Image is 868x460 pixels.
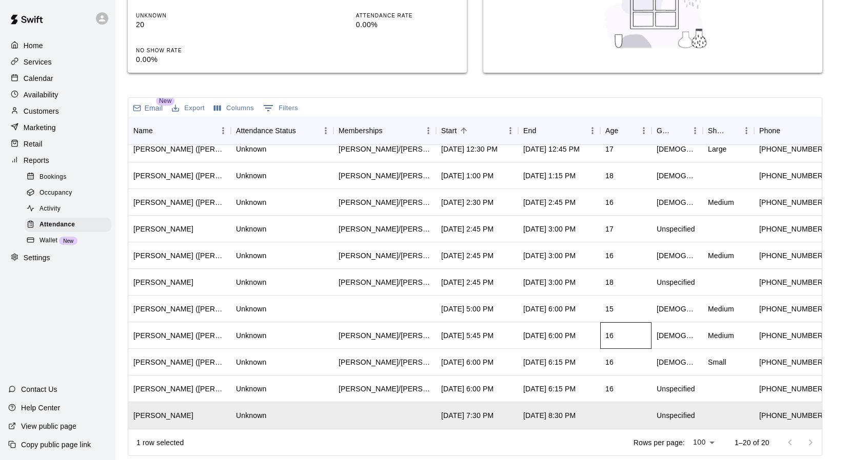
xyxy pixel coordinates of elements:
[441,384,494,394] div: Aug 20, 2025, 6:00 PM
[339,116,383,145] div: Memberships
[518,116,600,145] div: End
[383,123,397,138] button: Sort
[759,410,825,421] div: +12017236835
[145,103,163,113] p: Email
[618,123,633,138] button: Sort
[40,220,75,230] span: Attendance
[436,116,518,145] div: Start
[133,277,193,287] div: Maxwell Bahr
[457,123,471,138] button: Sort
[236,250,266,261] div: Unknown
[21,384,57,394] p: Contact Us
[333,116,436,145] div: Memberships
[236,384,266,394] div: Unknown
[25,201,115,217] a: Activity
[523,250,576,261] div: Aug 20, 2025, 3:00 PM
[136,12,239,19] p: UNKNOWN
[657,277,695,287] div: Unspecified
[605,197,614,207] div: 16
[759,116,780,145] div: Phone
[261,100,301,116] button: Show filters
[605,116,618,145] div: Age
[133,144,226,154] div: Anthony Caruso (Ralph Caruso)
[523,171,576,181] div: Aug 20, 2025, 1:15 PM
[8,54,107,70] a: Services
[8,87,107,102] div: Availability
[605,144,614,154] div: 17
[339,330,431,341] div: Tom/Mike - Hybrid Membership
[236,357,266,367] div: Unknown
[8,103,107,119] div: Customers
[236,410,266,421] div: Unknown
[21,403,60,413] p: Help Center
[441,277,494,287] div: Aug 20, 2025, 2:45 PM
[8,250,107,265] div: Settings
[236,116,296,145] div: Attendance Status
[523,224,576,234] div: Aug 20, 2025, 3:00 PM
[657,116,673,145] div: Gender
[40,236,57,246] span: Wallet
[339,197,431,207] div: Tom/Mike - 6 Month Unlimited Membership
[657,304,698,314] div: Male
[441,250,494,261] div: Aug 20, 2025, 2:45 PM
[236,197,266,207] div: Unknown
[441,330,494,341] div: Aug 20, 2025, 5:45 PM
[759,197,825,207] div: +12012327814
[605,357,614,367] div: 16
[759,171,825,181] div: +12016188602
[356,12,459,19] p: ATTENDANCE RATE
[708,250,734,261] div: Medium
[133,330,226,341] div: Chase Cammarota (Vito Cammarota)
[136,437,184,448] div: 1 row selected
[128,116,231,145] div: Name
[523,197,576,207] div: Aug 20, 2025, 2:45 PM
[441,224,494,234] div: Aug 20, 2025, 2:45 PM
[356,19,459,30] p: 0.00%
[759,384,825,394] div: +19732293492
[25,218,111,232] div: Attendance
[8,71,107,86] div: Calendar
[130,101,165,115] button: Email
[8,38,107,53] a: Home
[780,123,795,138] button: Sort
[236,277,266,287] div: Unknown
[215,123,231,138] button: Menu
[441,410,494,421] div: Aug 20, 2025, 7:30 PM
[231,116,333,145] div: Attendance Status
[605,304,614,314] div: 15
[759,304,825,314] div: +19179747233
[657,250,698,261] div: Male
[25,233,115,249] a: WalletNew
[339,144,431,154] div: Tom/Mike - 6 Month Unlimited Membership , Todd/Brad - 6 Month Membership - 2x per week
[133,250,226,261] div: Max Koller (Keith Koller)
[25,185,115,201] a: Occupancy
[133,197,226,207] div: Daniel Lipsky (Sean Lipsky)
[40,188,72,198] span: Occupancy
[25,217,115,233] a: Attendance
[441,197,494,207] div: Aug 20, 2025, 2:30 PM
[600,116,652,145] div: Age
[523,330,576,341] div: Aug 20, 2025, 6:00 PM
[339,224,431,234] div: Todd/Brad - Drop In , Tom/Mike - Drop In
[441,144,498,154] div: Aug 20, 2025, 12:30 PM
[339,384,431,394] div: Todd/Brad - Full Year Member Unlimited , Advanced Hitting Full Year - 3x per week, Advanced Hitti...
[708,116,724,145] div: Shirt Size
[24,139,43,149] p: Retail
[25,186,111,200] div: Occupancy
[339,357,431,367] div: Todd/Brad- 3 Month Membership - 2x per week
[585,123,600,138] button: Menu
[133,410,193,421] div: Andrew Smith
[21,421,76,431] p: View public page
[657,384,695,394] div: Unspecified
[24,106,59,116] p: Customers
[24,90,58,100] p: Availability
[441,357,494,367] div: Aug 20, 2025, 6:00 PM
[759,357,825,367] div: +19176037105
[8,153,107,168] div: Reports
[136,47,239,54] p: NO SHOW RATE
[25,170,111,184] div: Bookings
[759,330,825,341] div: +19177158483
[296,123,310,138] button: Sort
